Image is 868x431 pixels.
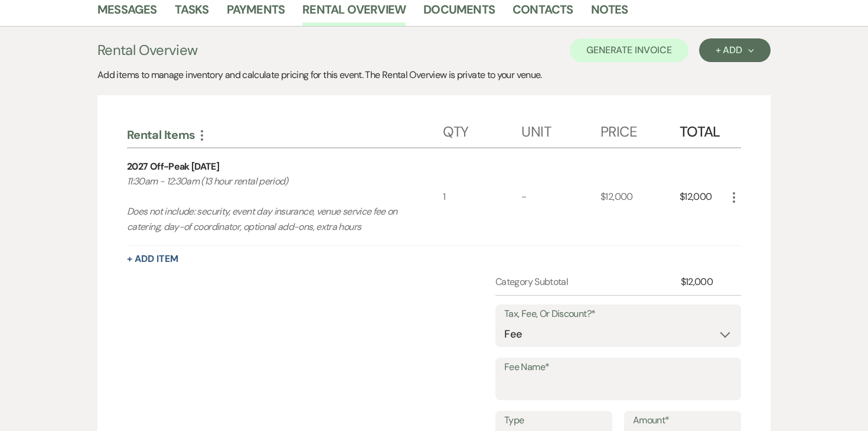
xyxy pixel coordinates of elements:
[97,68,771,82] div: Add items to manage inventory and calculate pricing for this event. The Rental Overview is privat...
[570,38,688,62] button: Generate Invoice
[633,412,732,429] label: Amount*
[521,112,601,147] div: Unit
[681,275,727,289] div: $12,000
[127,127,443,142] div: Rental Items
[443,112,522,147] div: Qty
[504,359,732,376] label: Fee Name*
[680,112,727,147] div: Total
[97,40,197,61] h3: Rental Overview
[127,160,219,174] div: 2027 Off-Peak [DATE]
[504,412,603,429] label: Type
[443,148,522,245] div: 1
[716,46,754,55] div: + Add
[680,148,727,245] div: $12,000
[127,254,178,264] button: + Add Item
[601,148,680,245] div: $12,000
[699,38,771,62] button: + Add
[521,148,601,245] div: -
[504,306,732,323] label: Tax, Fee, Or Discount?*
[495,275,681,289] div: Category Subtotal
[127,174,411,234] p: 11:30am - 12:30am (13 hour rental period) Does not include: security, event day insurance, venue ...
[601,112,680,147] div: Price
